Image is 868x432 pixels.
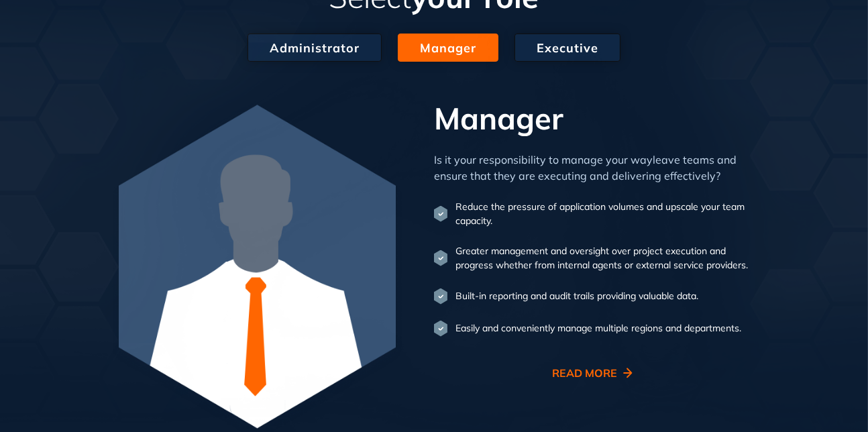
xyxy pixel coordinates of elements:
span: Manager [420,39,476,57]
span: Administrator [270,39,360,57]
div: Built-in reporting and audit trails providing valuable data. [455,289,698,303]
div: Greater management and oversight over project execution and progress whether from internal agents... [455,244,758,272]
span: READ MORE [552,365,621,381]
span: Manager [434,99,563,137]
button: Executive [514,34,620,62]
div: Reduce the pressure of application volumes and upscale your team capacity. [455,200,758,228]
div: Is it your responsibility to manage your wayleave teams and ensure that they are executing and de... [434,152,758,184]
div: Easily and conveniently manage multiple regions and departments. [455,321,741,335]
button: Manager [398,34,498,62]
button: READ MORE [531,361,661,385]
button: Administrator [248,34,382,62]
span: Executive [537,39,598,57]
